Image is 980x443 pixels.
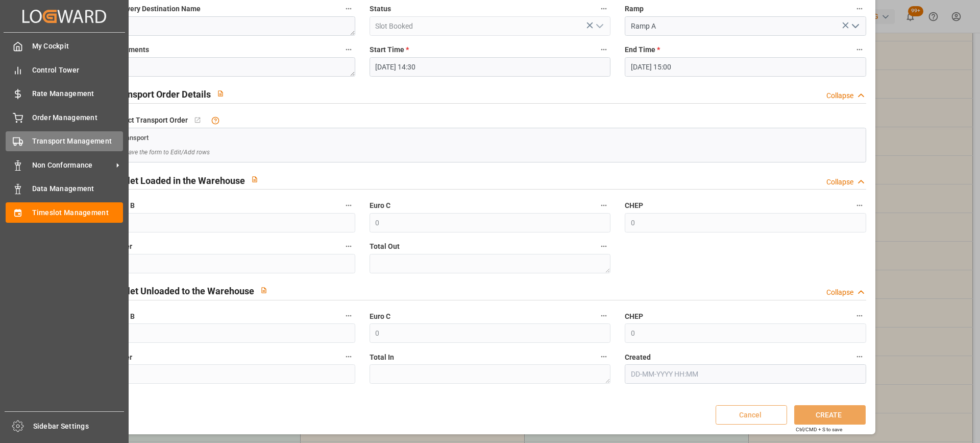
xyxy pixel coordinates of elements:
button: Euro B [342,309,355,322]
span: Delivery Destination Name [114,4,201,14]
span: End Time [625,44,660,55]
div: Collapse [826,90,853,101]
span: Data Management [32,183,124,194]
span: Select Transport Order [114,115,188,126]
span: Order Management [32,112,124,123]
button: Total In [597,350,610,363]
div: Ctrl/CMD + S to save [796,426,842,433]
a: transport [121,133,149,141]
input: DD-MM-YYYY HH:MM [625,57,866,77]
div: Collapse [826,177,853,188]
button: Cancel [716,405,787,425]
button: Other [342,350,355,363]
a: Data Management [6,179,123,199]
input: Type to search/select [370,16,610,36]
button: Euro C [597,309,610,322]
button: View description [245,170,264,189]
button: End Time * [853,43,866,56]
h2: Pallet Loaded in the Warehouse [114,174,245,188]
span: Status [370,4,391,14]
a: Transport Management [6,131,123,151]
span: Transport Management [32,136,124,147]
button: View description [254,281,274,300]
input: DD-MM-YYYY HH:MM [370,57,610,77]
span: Total Out [370,241,400,252]
span: Euro C [370,311,390,322]
button: Total Out [597,240,610,253]
span: Rate Management [32,88,124,99]
h2: Pallet Unloaded to the Warehouse [114,284,254,298]
span: My Cockpit [32,41,124,52]
span: Save the form to Edit/Add rows [125,148,210,157]
button: CHEP [853,309,866,322]
span: transport [121,134,149,142]
button: Status [597,2,610,15]
span: Total In [370,352,394,363]
span: Sidebar Settings [33,421,125,432]
button: Euro B [342,199,355,212]
button: CHEP [853,199,866,212]
span: Ramp [625,4,644,14]
button: Delivery Destination Name [342,2,355,15]
button: Comments [342,43,355,56]
a: Order Management [6,107,123,127]
span: Timeslot Management [32,207,124,218]
span: Non Conformance [32,160,113,171]
input: Type to search/select [625,16,866,36]
button: Start Time * [597,43,610,56]
button: open menu [847,18,862,34]
h2: Transport Order Details [114,87,211,101]
button: Other [342,240,355,253]
span: Created [625,352,651,363]
button: Ramp [853,2,866,15]
input: DD-MM-YYYY HH:MM [625,364,866,384]
button: Euro C [597,199,610,212]
a: My Cockpit [6,36,123,56]
div: Collapse [826,287,853,298]
span: CHEP [625,200,643,211]
a: Timeslot Management [6,202,123,222]
button: open menu [592,18,607,34]
span: CHEP [625,311,643,322]
button: CREATE [794,405,866,425]
span: Euro C [370,200,390,211]
span: Comments [114,44,149,55]
span: Start Time [370,44,409,55]
a: Control Tower [6,60,123,80]
button: View description [211,84,230,103]
span: Control Tower [32,65,124,76]
button: Created [853,350,866,363]
a: Rate Management [6,84,123,104]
